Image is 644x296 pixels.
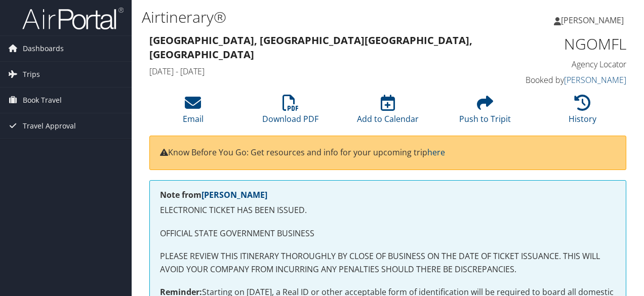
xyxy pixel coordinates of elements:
[202,189,267,200] a: [PERSON_NAME]
[183,100,204,124] a: Email
[160,204,616,217] p: ELECTRONIC TICKET HAS BEEN ISSUED.
[160,227,616,240] p: OFFICIAL STATE GOVERNMENT BUSINESS
[23,36,64,61] span: Dashboards
[564,74,626,86] a: [PERSON_NAME]
[357,100,419,124] a: Add to Calendar
[518,33,626,55] h1: NGOMFL
[427,147,445,158] a: here
[518,74,626,86] h4: Booked by
[142,7,470,28] h1: Airtinerary®
[561,15,624,26] span: [PERSON_NAME]
[23,62,40,87] span: Trips
[459,100,511,124] a: Push to Tripit
[23,88,62,113] span: Book Travel
[518,59,626,70] h4: Agency Locator
[160,250,616,276] p: PLEASE REVIEW THIS ITINERARY THOROUGHLY BY CLOSE OF BUSINESS ON THE DATE OF TICKET ISSUANCE. THIS...
[262,100,318,124] a: Download PDF
[149,33,472,61] strong: [GEOGRAPHIC_DATA], [GEOGRAPHIC_DATA] [GEOGRAPHIC_DATA], [GEOGRAPHIC_DATA]
[149,66,503,77] h4: [DATE] - [DATE]
[569,100,596,124] a: History
[554,5,634,35] a: [PERSON_NAME]
[22,7,124,30] img: airportal-logo.png
[160,189,267,200] strong: Note from
[23,113,76,139] span: Travel Approval
[160,146,616,159] p: Know Before You Go: Get resources and info for your upcoming trip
